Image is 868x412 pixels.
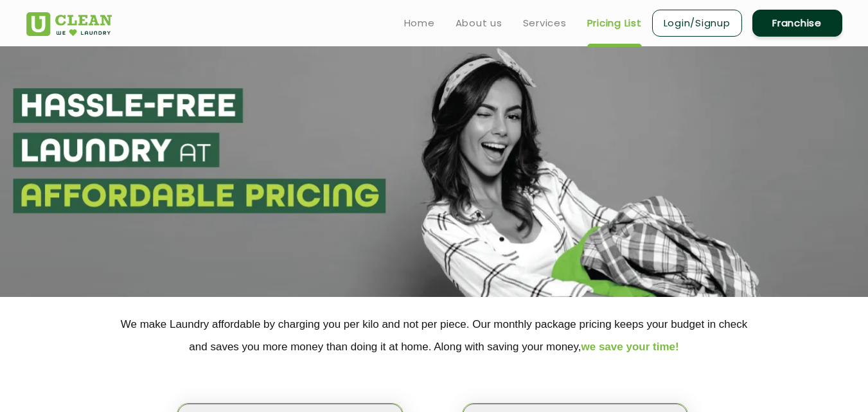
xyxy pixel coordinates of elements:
a: About us [456,15,502,31]
span: we save your time! [581,341,679,353]
a: Login/Signup [652,10,742,37]
a: Pricing List [587,15,642,31]
img: UClean Laundry and Dry Cleaning [26,12,112,36]
a: Franchise [752,10,842,37]
a: Home [404,15,435,31]
p: We make Laundry affordable by charging you per kilo and not per piece. Our monthly package pricin... [26,313,842,358]
a: Services [523,15,567,31]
